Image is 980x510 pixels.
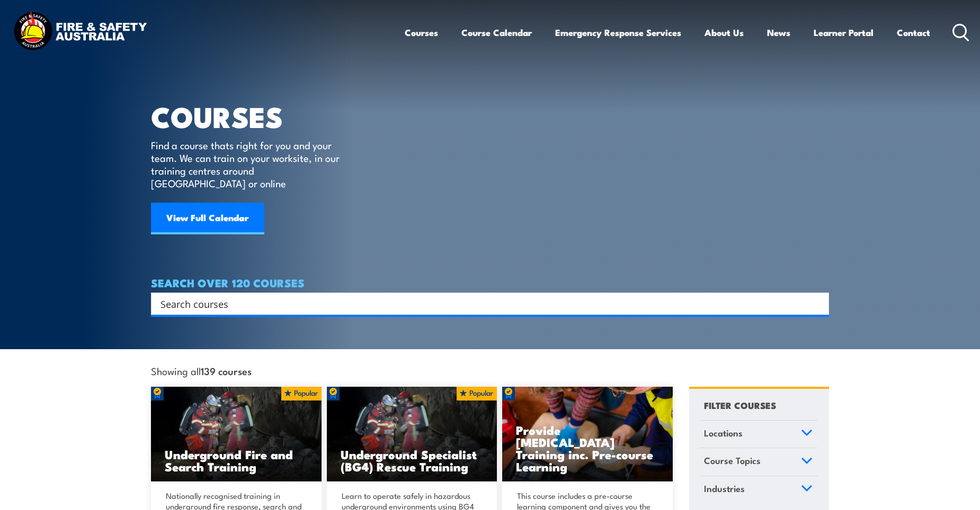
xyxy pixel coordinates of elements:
a: Course Topics [699,448,817,476]
form: Search form [163,296,808,311]
span: Showing all [151,365,252,376]
a: Industries [699,476,817,504]
strong: 139 courses [201,363,252,378]
img: Underground mine rescue [327,387,497,482]
img: Underground mine rescue [151,387,322,482]
h1: COURSES [151,104,355,129]
input: Search input [161,296,806,312]
span: Course Topics [704,453,761,468]
a: Locations [699,421,817,448]
h3: Underground Specialist (BG4) Rescue Training [341,448,484,472]
span: Locations [704,426,743,440]
a: Course Calendar [461,19,532,47]
a: Provide [MEDICAL_DATA] Training inc. Pre-course Learning [502,387,673,482]
button: Search magnifier button [810,296,825,311]
a: News [767,19,790,47]
img: Low Voltage Rescue and Provide CPR [502,387,673,482]
a: Underground Fire and Search Training [151,387,322,482]
a: View Full Calendar [151,203,264,234]
h4: FILTER COURSES [704,398,776,412]
a: Learner Portal [814,19,874,47]
span: Industries [704,481,745,496]
h3: Provide [MEDICAL_DATA] Training inc. Pre-course Learning [516,424,659,472]
a: Courses [405,19,438,47]
a: Contact [897,19,930,47]
p: Find a course thats right for you and your team. We can train on your worksite, in our training c... [151,139,344,189]
h4: SEARCH OVER 120 COURSES [151,277,829,288]
a: About Us [705,19,744,47]
h3: Underground Fire and Search Training [165,448,308,472]
a: Underground Specialist (BG4) Rescue Training [327,387,497,482]
a: Emergency Response Services [555,19,681,47]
